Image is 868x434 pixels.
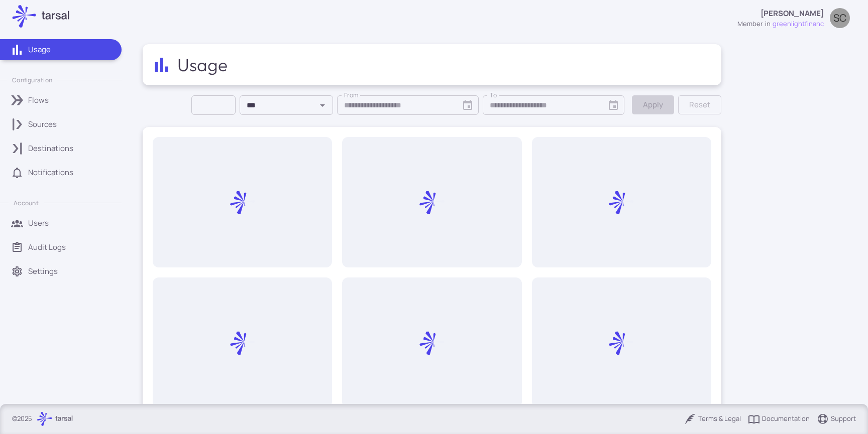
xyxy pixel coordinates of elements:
[315,98,330,112] button: Open
[28,143,73,154] p: Destinations
[773,19,824,29] span: greenlightfinanc
[833,13,846,23] span: SC
[419,190,445,215] img: Loading...
[28,242,66,253] p: Audit Logs
[609,331,634,356] img: Loading...
[632,95,674,114] button: Apply
[12,414,32,424] p: © 2025
[14,199,38,207] p: Account
[419,331,445,356] img: Loading...
[731,4,856,33] button: [PERSON_NAME]memberingreenlightfinancSC
[230,331,255,356] img: Loading...
[684,413,741,425] a: Terms & Legal
[177,54,230,75] h2: Usage
[817,413,856,425] a: Support
[28,266,58,277] p: Settings
[344,91,359,100] label: From
[175,8,228,29] h2: Usage
[761,8,824,19] p: [PERSON_NAME]
[12,76,52,84] p: Configuration
[230,190,255,215] img: Loading...
[737,19,763,29] div: member
[28,44,51,55] p: Usage
[748,413,810,425] a: Documentation
[765,19,771,29] span: in
[490,91,497,100] label: To
[28,95,49,106] p: Flows
[678,95,721,114] button: Reset
[28,167,73,178] p: Notifications
[28,119,57,130] p: Sources
[609,190,634,215] img: Loading...
[28,218,49,229] p: Users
